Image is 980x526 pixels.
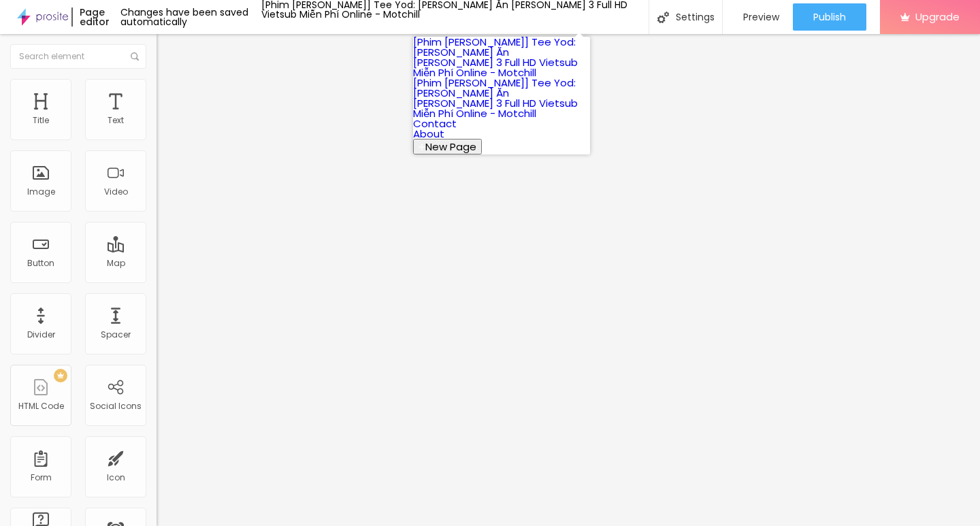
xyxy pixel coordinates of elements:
[10,44,146,69] input: Search element
[813,12,846,22] span: Publish
[413,76,578,120] a: [Phim [PERSON_NAME]] Tee Yod: [PERSON_NAME] Ăn [PERSON_NAME] 3 Full HD Vietsub Miễn Phí Online - ...
[27,330,55,340] div: Divider
[413,139,482,154] button: New Page
[18,401,64,411] div: HTML Code
[723,3,793,31] button: Preview
[107,473,125,482] div: Icon
[33,116,49,125] div: Title
[413,35,578,80] a: [Phim [PERSON_NAME]] Tee Yod: [PERSON_NAME] Ăn [PERSON_NAME] 3 Full HD Vietsub Miễn Phí Online - ...
[657,12,669,23] img: Icone
[120,7,261,27] div: Changes have been saved automatically
[27,259,54,268] div: Button
[108,116,124,125] div: Text
[413,116,457,131] a: Contact
[413,127,444,141] a: About
[915,11,960,22] span: Upgrade
[101,330,131,340] div: Spacer
[27,187,55,197] div: Image
[104,187,128,197] div: Video
[425,139,476,154] span: New Page
[743,12,779,22] span: Preview
[107,259,125,268] div: Map
[131,52,139,61] img: Icone
[31,473,52,482] div: Form
[90,401,142,411] div: Social Icons
[157,34,980,526] iframe: Editor
[71,7,120,27] div: Page editor
[793,3,866,31] button: Publish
